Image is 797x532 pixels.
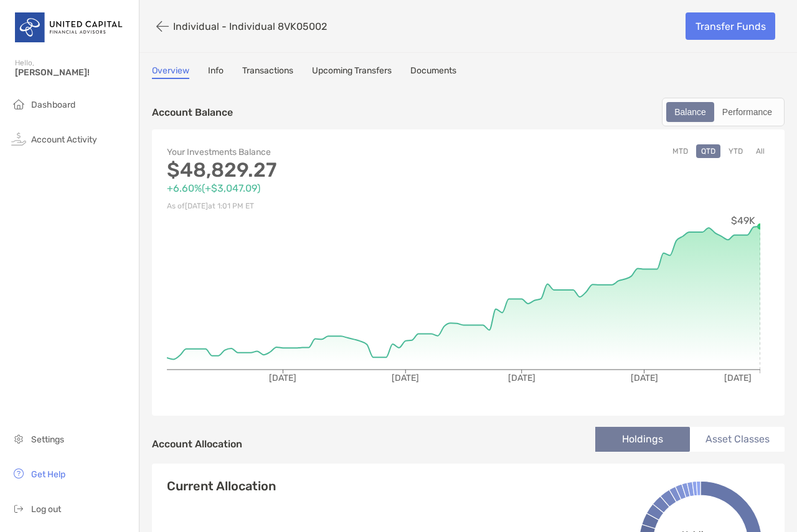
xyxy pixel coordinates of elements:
[410,65,456,79] a: Documents
[312,65,392,79] a: Upcoming Transfers
[392,373,419,383] tspan: [DATE]
[15,5,124,50] img: United Capital Logo
[667,103,713,121] div: Balance
[11,131,26,146] img: activity icon
[11,501,26,516] img: logout icon
[690,427,785,452] li: Asset Classes
[269,373,296,383] tspan: [DATE]
[662,98,785,126] div: segmented control
[152,105,233,120] p: Account Balance
[15,67,131,78] span: [PERSON_NAME]!
[167,162,468,178] p: $48,829.27
[31,134,97,145] span: Account Activity
[173,21,327,32] p: Individual - Individual 8VK05002
[667,144,693,158] button: MTD
[167,144,468,160] p: Your Investments Balance
[167,180,468,196] p: +6.60% ( +$3,047.09 )
[31,469,65,480] span: Get Help
[208,65,224,79] a: Info
[715,103,779,121] div: Performance
[11,466,26,481] img: get-help icon
[631,373,658,383] tspan: [DATE]
[152,438,242,450] h4: Account Allocation
[242,65,293,79] a: Transactions
[167,198,468,214] p: As of [DATE] at 1:01 PM ET
[731,215,755,226] tspan: $49K
[11,431,26,446] img: settings icon
[31,504,61,515] span: Log out
[595,427,690,452] li: Holdings
[724,144,748,158] button: YTD
[508,373,535,383] tspan: [DATE]
[167,478,276,493] h4: Current Allocation
[751,144,770,158] button: All
[686,12,775,40] a: Transfer Funds
[31,434,64,445] span: Settings
[31,100,75,110] span: Dashboard
[696,144,720,158] button: QTD
[152,65,189,79] a: Overview
[11,96,26,111] img: household icon
[724,373,752,383] tspan: [DATE]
